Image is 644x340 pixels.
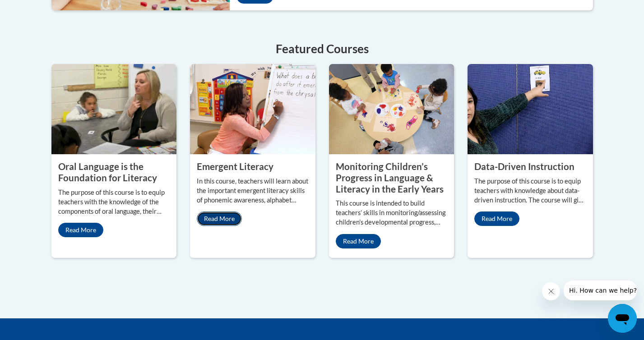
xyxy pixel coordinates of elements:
[197,211,242,226] a: Read More
[336,161,444,194] property: Monitoring Children’s Progress in Language & Literacy in the Early Years
[542,282,560,300] iframe: Close message
[58,161,157,183] property: Oral Language is the Foundation for Literacy
[197,161,273,172] property: Emergent Literacy
[474,211,519,226] a: Read More
[336,234,381,248] a: Read More
[51,40,593,58] h4: Featured Courses
[58,188,170,216] p: The purpose of this course is to equip teachers with the knowledge of the components of oral lang...
[608,304,637,333] iframe: Button to launch messaging window
[58,223,103,237] a: Read More
[474,177,586,205] p: The purpose of this course is to equip teachers with knowledge about data-driven instruction. The...
[474,161,575,172] property: Data-Driven Instruction
[190,64,315,154] img: Emergent Literacy
[197,177,309,205] p: In this course, teachers will learn about the important emergent literacy skills of phonemic awar...
[468,64,593,154] img: Data-Driven Instruction
[329,64,454,154] img: Monitoring Children’s Progress in Language & Literacy in the Early Years
[336,199,448,227] p: This course is intended to build teachers’ skills in monitoring/assessing children’s developmenta...
[51,64,177,154] img: Oral Language is the Foundation for Literacy
[564,280,637,300] iframe: Message from company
